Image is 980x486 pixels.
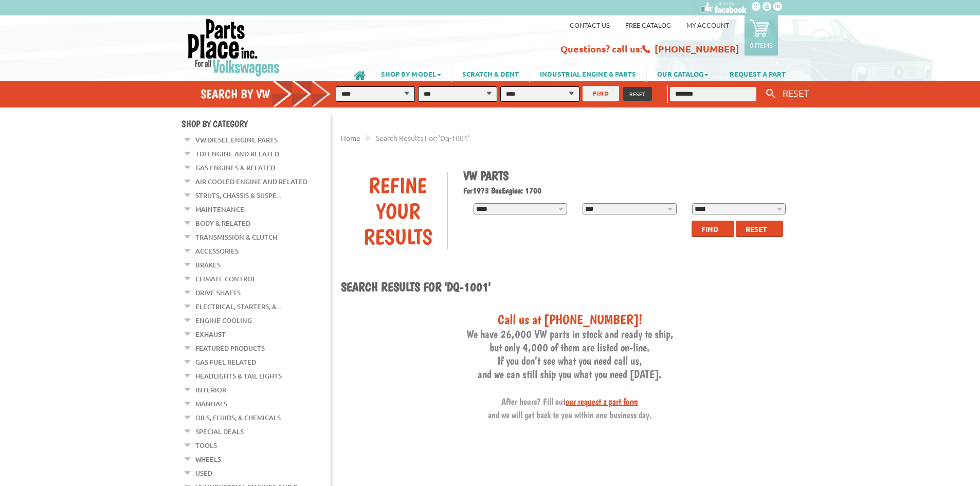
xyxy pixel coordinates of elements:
[195,217,250,230] a: Body & Related
[701,224,718,233] span: Find
[719,65,796,82] a: REQUEST A PART
[488,396,652,420] span: After hours? Fill out and we will get back to you within one business day.
[195,383,226,397] a: Interior
[570,21,610,29] a: Contact us
[498,311,642,327] span: Call us at [PHONE_NUMBER]!
[623,87,652,101] button: RESET
[195,397,227,410] a: Manuals
[686,21,729,29] a: My Account
[341,133,360,142] a: Home
[349,172,447,249] div: Refine Your Results
[195,466,212,480] a: Used
[195,328,226,341] a: Exhaust
[201,86,341,101] h4: Search by VW
[463,168,791,183] h1: VW Parts
[371,65,451,82] a: SHOP BY MODEL
[502,186,541,195] span: Engine: 1700
[463,186,473,195] span: For
[746,224,767,233] span: Reset
[195,411,281,424] a: Oils, Fluids, & Chemicals
[692,221,734,237] button: Find
[195,175,307,188] a: Air Cooled Engine and Related
[647,65,719,82] a: OUR CATALOG
[341,279,798,296] h1: Search results for 'dq-1001'
[195,258,221,272] a: Brakes
[376,133,469,142] span: Search results for: 'dq-1001'
[195,314,252,327] a: Engine Cooling
[736,221,783,237] button: Reset
[195,203,244,216] a: Maintenance
[625,21,671,29] a: Free Catalog
[566,396,638,407] a: our request a part form
[530,65,646,82] a: INDUSTRIAL ENGINE & PARTS
[195,425,244,438] a: Special Deals
[195,189,281,202] a: Struts, Chassis & Suspe...
[195,133,278,147] a: VW Diesel Engine Parts
[583,86,619,101] button: FIND
[195,341,265,355] a: Featured Products
[195,272,256,285] a: Climate Control
[452,65,529,82] a: SCRATCH & DENT
[783,87,809,98] span: RESET
[763,85,778,102] button: Keyword Search
[195,453,221,466] a: Wheels
[195,369,282,383] a: Headlights & Tail Lights
[629,90,646,98] span: RESET
[195,230,277,244] a: Transmission & Clutch
[195,286,241,299] a: Drive Shafts
[745,15,778,56] a: 0 items
[195,147,279,160] a: TDI Engine and Related
[195,244,239,258] a: Accessories
[341,311,798,421] h3: We have 26,000 VW parts in stock and ready to ship, but only 4,000 of them are listed on-line. If...
[195,355,256,369] a: Gas Fuel Related
[195,300,281,313] a: Electrical, Starters, &...
[195,439,217,452] a: Tools
[195,161,275,174] a: Gas Engines & Related
[463,186,791,195] h2: 1973 Bus
[182,118,331,129] h4: Shop By Category
[778,85,813,100] button: RESET
[750,41,773,49] p: 0 items
[187,18,281,77] img: Parts Place Inc!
